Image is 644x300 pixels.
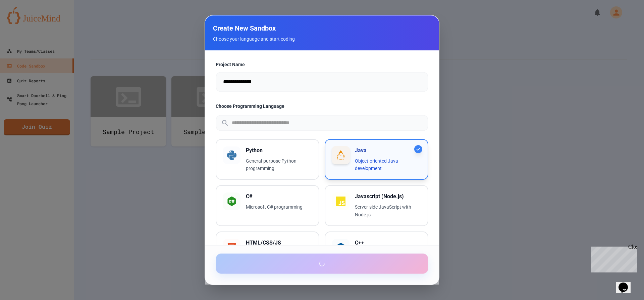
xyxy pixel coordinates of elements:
p: General-purpose Python programming [246,157,312,173]
iframe: chat widget [616,273,637,293]
h3: HTML/CSS/JS [246,239,312,247]
p: Object-oriented Java development [355,157,421,173]
h2: Create New Sandbox [213,24,431,33]
p: Microsoft C# programming [246,203,312,211]
h3: Javascript (Node.js) [355,192,421,201]
div: Chat with us now!Close [3,3,46,43]
label: Choose Programming Language [216,103,428,110]
p: Choose your language and start coding [213,36,431,42]
h3: C# [246,192,312,201]
h3: Python [246,146,312,155]
label: Project Name [216,61,428,68]
h3: C++ [355,239,421,247]
p: Server-side JavaScript with Node.js [355,203,421,219]
h3: Java [355,146,421,155]
iframe: chat widget [588,244,637,272]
